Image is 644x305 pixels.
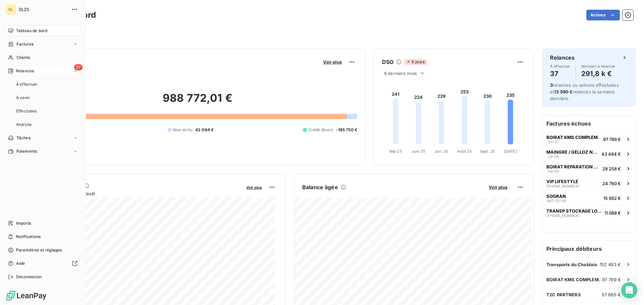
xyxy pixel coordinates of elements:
span: Analyse [16,122,32,128]
span: relances ou actions effectuées et relancés la semaine dernière. [550,82,619,101]
h6: Balance âgée [302,183,338,191]
span: Déconnexion [16,274,42,280]
span: 42 094 € [195,127,214,133]
span: Transports du Chablais [546,262,597,267]
img: Logo LeanPay [5,290,47,301]
h6: Principaux débiteurs [542,241,636,257]
span: Voir plus [489,184,507,190]
span: Relances [16,68,34,74]
span: À effectuer [550,64,570,68]
span: Montant à relancer [581,64,615,68]
button: Actions [586,10,620,20]
span: T2C PARTNERS [546,292,581,297]
span: 13 590 € [554,89,573,94]
span: Voir plus [246,185,262,190]
button: VIP LIFESTYLE[PHONE_NUMBER]24 760 € [542,176,636,190]
button: BOIRAT REPARATION VEHICULE-24-0728 258 € [542,161,636,176]
span: Imports [16,220,31,226]
h6: DSO [382,58,393,66]
div: Open Intercom Messenger [621,282,637,298]
span: BOIRAT KMS COMPLEM. [546,277,600,282]
h6: Relances [550,54,575,62]
tspan: Sept. 25 [480,149,495,154]
h4: 291,8 k € [581,68,615,79]
span: Paiements [16,148,37,154]
tspan: Août 25 [457,149,472,154]
button: TRANSP STOCKAGE LOGISTIQUE[PHONE_NUMBER]11 088 € [542,205,636,220]
span: Chiffre d'affaires mensuel [38,190,241,197]
span: 24 760 € [602,181,621,186]
span: Notifications [16,234,41,240]
span: 28 258 € [602,166,621,171]
span: SOGRAN [546,194,566,199]
span: 97 789 € [602,277,621,282]
button: Voir plus [321,59,344,65]
a: Aide [5,258,80,269]
span: Voir plus [323,59,342,65]
button: BOIRAT KMS COMPLEM.-24-0797 789 € [542,132,636,146]
span: -24-09 [546,155,559,159]
button: SOGRAN1147-25-0915 662 € [542,190,636,205]
span: [PHONE_NUMBER] [546,184,579,188]
span: Effectuées [16,108,37,114]
span: SL2S [19,7,67,12]
span: 37 [74,64,83,70]
button: Voir plus [487,184,509,190]
span: -24-07 [546,169,559,173]
span: 6 derniers mois [384,71,417,76]
h4: 37 [550,68,570,79]
span: -185 750 € [336,127,358,133]
span: 97 789 € [603,137,621,142]
span: Tableau de bord [16,28,47,34]
div: SL [5,4,16,15]
span: Tâches [16,135,31,141]
span: 15 662 € [603,196,621,201]
span: VIP LIFESTYLE [546,179,578,184]
tspan: Juin 25 [412,149,425,154]
tspan: Mai 25 [389,149,402,154]
span: BOIRAT KMS COMPLEM. [546,135,599,140]
span: Paramètres et réglages [16,247,62,253]
button: Voir plus [244,184,264,190]
span: Factures [16,41,34,47]
span: À effectuer [16,81,38,87]
span: À venir [16,95,30,101]
span: 57 665 € [602,292,621,297]
span: BOIRAT REPARATION VEHICULE [546,164,600,169]
tspan: Juil. 25 [435,149,448,154]
span: 3 [550,82,553,88]
span: Crédit divers [308,127,333,133]
tspan: [DATE] [504,149,517,154]
h6: Factures échues [542,116,636,132]
button: MAINGRE / GELLOZ NUGGET-24-0943 464 € [542,146,636,161]
span: 5 jours [404,59,427,65]
span: Clients [16,55,30,61]
span: Aide [16,260,25,266]
span: 43 464 € [601,151,621,157]
span: TRANSP STOCKAGE LOGISTIQUE [546,208,602,214]
span: [PHONE_NUMBER] [546,214,579,218]
span: 11 088 € [604,210,621,216]
h2: 988 772,01 € [38,91,357,111]
span: -24-07 [546,140,559,144]
span: 1147-25-09 [546,199,566,203]
span: MAINGRE / GELLOZ NUGGET [546,149,599,155]
span: 152 483 € [600,262,621,267]
span: Non-échu [173,127,193,133]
